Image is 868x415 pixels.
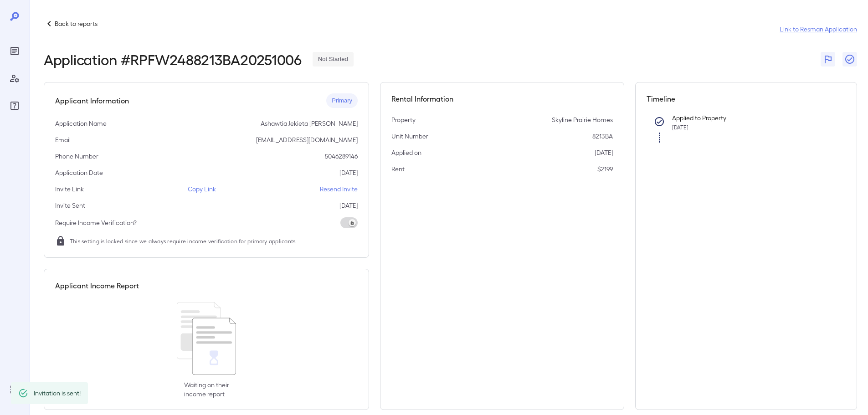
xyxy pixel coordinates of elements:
p: Email [55,135,71,144]
div: Manage Users [7,71,22,86]
button: Flag Report [821,52,835,67]
p: Back to reports [55,19,98,28]
p: Waiting on their income report [184,380,229,399]
p: Property [391,115,416,124]
div: Reports [7,44,22,58]
p: Applied on [391,148,421,157]
span: [DATE] [672,124,688,130]
p: 5046289146 [325,152,358,161]
p: Invite Sent [55,201,85,210]
p: Require Income Verification? [55,218,137,227]
p: Application Name [55,119,107,128]
h5: Timeline [647,93,846,104]
p: [DATE] [339,201,358,210]
p: Rent [391,164,405,174]
h5: Applicant Income Report [55,280,139,291]
p: [DATE] [339,168,358,177]
p: Applied to Property [672,113,832,123]
span: Primary [326,97,358,105]
p: Phone Number [55,152,98,161]
span: This setting is locked since we always require income verification for primary applicants. [70,236,297,246]
a: Link to Resman Application [780,25,857,34]
div: FAQ [7,98,22,113]
p: Unit Number [391,132,428,141]
h5: Rental Information [391,93,613,104]
p: Skyline Prairie Homes [552,115,613,124]
p: [DATE] [595,148,613,157]
div: Invitation is sent! [34,385,81,401]
p: $2199 [597,164,613,174]
p: Resend Invite [320,184,358,194]
div: Log Out [7,382,22,397]
h2: Application # RPFW2488213BA20251006 [44,51,302,67]
p: Copy Link [188,184,216,194]
p: Application Date [55,168,103,177]
p: Invite Link [55,184,84,194]
span: Not Started [313,55,354,64]
button: Close Report [842,52,857,67]
p: [EMAIL_ADDRESS][DOMAIN_NAME] [256,135,358,144]
p: 8213BA [592,132,613,141]
h5: Applicant Information [55,95,129,106]
p: Ashawtia Jekieta [PERSON_NAME] [261,119,358,128]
